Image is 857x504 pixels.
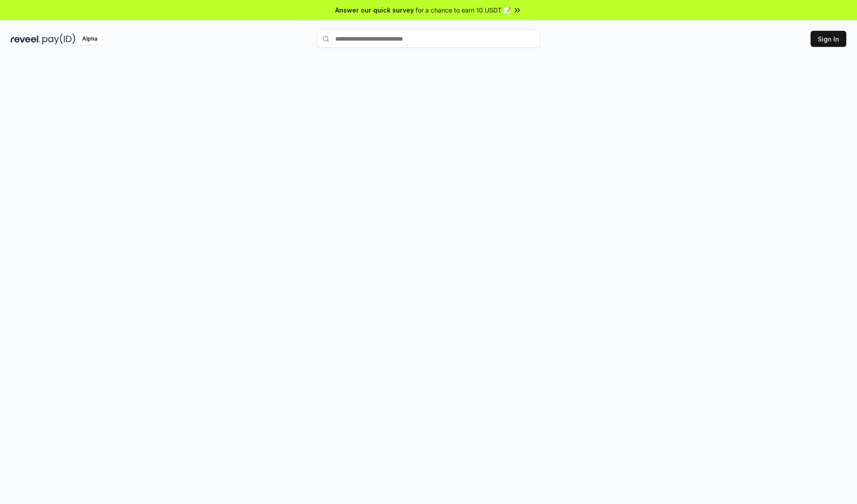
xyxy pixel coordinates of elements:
span: for a chance to earn 10 USDT 📝 [416,5,511,15]
img: reveel_dark [11,33,41,45]
div: Alpha [77,33,102,45]
span: Answer our quick survey [335,5,414,15]
img: pay_id [42,33,75,45]
button: Sign In [811,31,846,47]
